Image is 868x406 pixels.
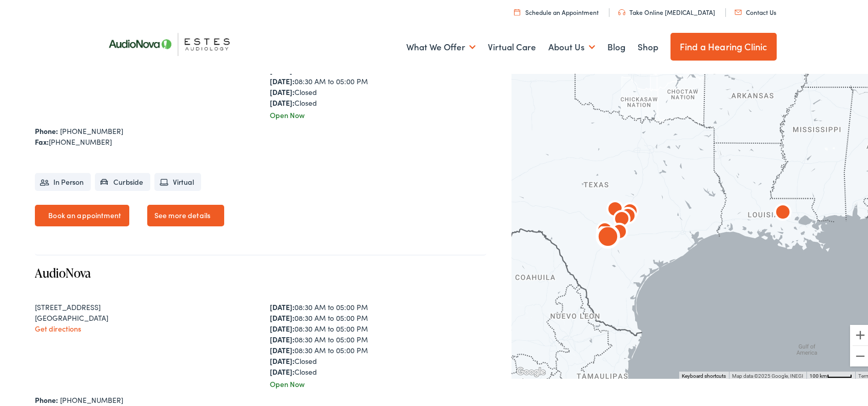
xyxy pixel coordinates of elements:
[616,203,640,228] div: AudioNova
[270,85,294,95] strong: [DATE]:
[593,218,617,242] div: AudioNova
[270,343,294,354] strong: [DATE]:
[609,206,634,231] div: AudioNova
[35,124,58,134] strong: Phone:
[603,197,627,221] div: AudioNova
[406,27,476,65] a: What We Offer
[60,124,123,134] a: [PHONE_NUMBER]
[732,372,803,377] span: Map data ©2025 Google, INEGI
[35,135,49,145] strong: Fax:
[548,27,595,65] a: About Us
[270,108,486,119] div: Open Now
[270,333,294,343] strong: [DATE]:
[670,31,777,59] a: Find a Hearing Clinic
[618,199,642,223] div: AudioNova
[270,377,486,388] div: Open Now
[270,311,294,321] strong: [DATE]:
[806,370,855,377] button: Map Scale: 100 km per 45 pixels
[618,6,715,15] a: Take Online [MEDICAL_DATA]
[618,8,625,14] img: utility icon
[514,364,548,377] img: Google
[682,371,726,378] button: Keyboard shortcuts
[35,311,251,322] div: [GEOGRAPHIC_DATA]
[596,225,620,249] div: AudioNova
[607,27,625,65] a: Blog
[35,263,91,280] a: AudioNova
[488,27,536,65] a: Virtual Care
[638,27,658,65] a: Shop
[95,171,150,189] li: Curbside
[514,7,520,14] img: utility icon
[270,74,294,85] strong: [DATE]:
[735,6,776,15] a: Contact Us
[270,354,294,364] strong: [DATE]:
[270,300,486,376] div: 08:30 AM to 05:00 PM 08:30 AM to 05:00 PM 08:30 AM to 05:00 PM 08:30 AM to 05:00 PM 08:30 AM to 0...
[771,200,795,224] div: AudioNova
[810,372,827,377] span: 100 km
[35,322,81,332] a: Get directions
[60,393,123,403] a: [PHONE_NUMBER]
[154,171,201,189] li: Virtual
[514,364,548,377] a: Open this area in Google Maps (opens a new window)
[607,219,632,244] div: AudioNova
[35,203,129,225] a: Book an appointment
[270,300,294,311] strong: [DATE]:
[270,365,294,375] strong: [DATE]:
[270,96,294,106] strong: [DATE]:
[35,135,486,146] div: [PHONE_NUMBER]
[735,8,742,13] img: utility icon
[35,171,91,189] li: In Person
[35,393,58,403] strong: Phone:
[270,322,294,332] strong: [DATE]:
[147,203,224,225] a: See more details
[514,6,599,15] a: Schedule an Appointment
[35,300,251,311] div: [STREET_ADDRESS]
